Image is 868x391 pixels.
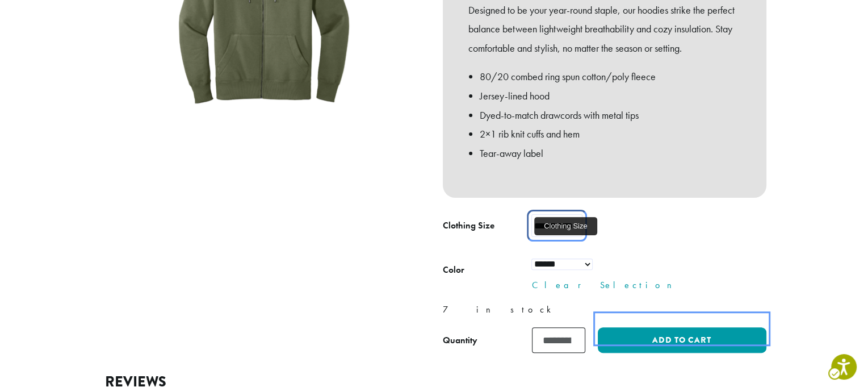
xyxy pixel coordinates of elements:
[443,218,532,234] label: Clothing Size
[468,1,741,58] p: Designed to be your year-round staple, our hoodies strike the perfect balance between lightweight...
[480,86,741,106] li: Jersey-lined hood
[443,262,532,278] label: Color
[480,124,741,144] li: 2×1 rib knit cuffs and hem
[531,214,582,237] select: Clothing Size
[443,334,477,347] div: Quantity
[480,144,741,163] li: Tear-away label
[532,278,766,292] a: Clear Selection
[480,106,741,125] li: Dyed-to-match drawcords with metal tips
[480,67,741,86] li: 80/20 combed ring spun cotton/poly fleece
[532,327,585,353] input: DCR Logo Zip-Up Hoodie quantity. Product quantity
[443,301,766,318] p: 7 in stock
[598,327,766,353] button: Add to cart
[531,259,593,270] select: Color
[105,373,764,390] h2: Reviews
